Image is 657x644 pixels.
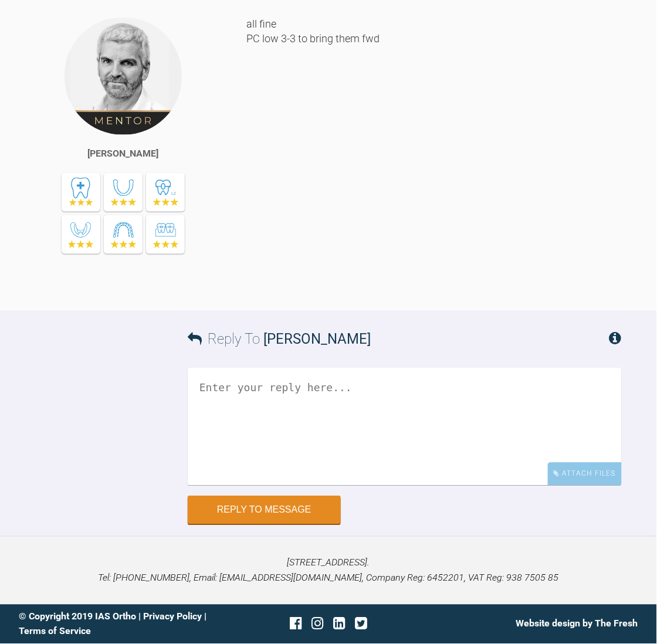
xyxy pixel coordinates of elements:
a: Website design by The Fresh [516,618,638,629]
a: Terms of Service [19,626,91,637]
button: Reply to Message [188,496,341,524]
div: Attach Files [548,463,622,486]
div: all fine PC low 3-3 to bring them fwd [246,16,622,293]
p: [STREET_ADDRESS]. Tel: [PHONE_NUMBER], Email: [EMAIL_ADDRESS][DOMAIN_NAME], Company Reg: 6452201,... [19,555,638,585]
div: © Copyright 2019 IAS Ortho | | [19,609,225,639]
h3: Reply To [188,328,371,351]
a: Privacy Policy [143,611,202,622]
div: [PERSON_NAME] [88,147,159,162]
img: Ross Hobson [63,16,183,136]
span: [PERSON_NAME] [263,331,371,348]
